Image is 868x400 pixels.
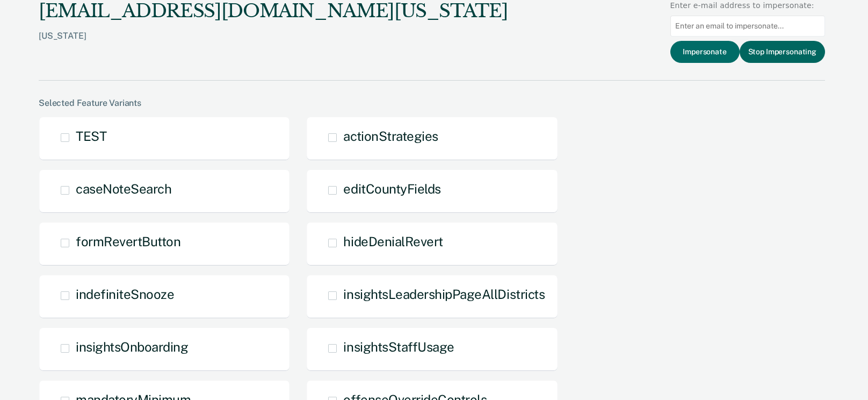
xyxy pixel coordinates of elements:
[76,339,188,354] span: insightsOnboarding
[343,234,443,249] span: hideDenialRevert
[39,98,825,108] div: Selected Feature Variants
[343,128,438,144] span: actionStrategies
[76,181,171,196] span: caseNoteSearch
[670,41,740,63] button: Impersonate
[76,287,174,302] span: indefiniteSnooze
[39,31,508,58] div: [US_STATE]
[343,339,454,354] span: insightsStaffUsage
[343,181,440,196] span: editCountyFields
[740,41,825,63] button: Stop Impersonating
[76,128,106,144] span: TEST
[343,287,545,302] span: insightsLeadershipPageAllDistricts
[670,16,825,37] input: Enter an email to impersonate...
[76,234,180,249] span: formRevertButton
